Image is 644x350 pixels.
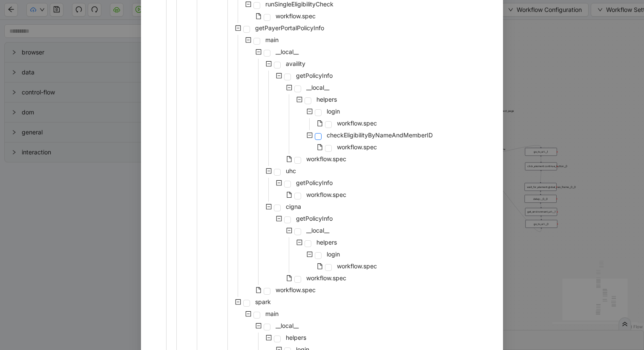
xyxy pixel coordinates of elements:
[294,71,334,81] span: getPolicyInfo
[276,180,282,186] span: minus-square
[307,251,313,257] span: minus-square
[286,167,296,174] span: uhc
[325,130,434,140] span: checkEligibilityByNameAndMemberID
[284,202,303,212] span: cigna
[294,178,334,188] span: getPolicyInfo
[265,36,279,43] span: main
[316,239,337,246] span: helpers
[286,228,292,233] span: minus-square
[316,96,337,103] span: helpers
[264,35,280,45] span: main
[306,191,346,198] span: workflow.spec
[265,310,279,317] span: main
[306,155,346,162] span: workflow.spec
[266,335,272,341] span: minus-square
[327,250,340,258] span: login
[337,262,377,270] span: workflow.spec
[276,322,299,329] span: __local__
[335,261,379,271] span: workflow.spec
[274,321,300,331] span: __local__
[235,25,241,31] span: minus-square
[284,59,307,69] span: availity
[325,249,342,259] span: login
[306,84,329,91] span: __local__
[276,216,282,222] span: minus-square
[307,108,313,114] span: minus-square
[276,12,316,20] span: workflow.spec
[274,47,300,57] span: __local__
[284,333,308,343] span: helpers
[286,275,292,281] span: file
[296,72,333,79] span: getPolicyInfo
[253,297,273,307] span: spark
[286,203,301,210] span: cigna
[266,61,272,67] span: minus-square
[276,286,316,293] span: workflow.spec
[317,144,323,150] span: file
[245,1,251,7] span: minus-square
[335,142,379,152] span: workflow.spec
[296,215,333,222] span: getPolicyInfo
[256,13,262,19] span: file
[305,225,331,236] span: __local__
[317,120,323,126] span: file
[294,213,334,224] span: getPolicyInfo
[305,83,331,93] span: __local__
[296,97,302,102] span: minus-square
[276,48,299,55] span: __local__
[286,156,292,162] span: file
[337,143,377,151] span: workflow.spec
[286,85,292,91] span: minus-square
[306,227,329,234] span: __local__
[305,273,348,283] span: workflow.spec
[315,237,339,248] span: helpers
[245,37,251,43] span: minus-square
[335,118,379,128] span: workflow.spec
[264,309,280,319] span: main
[315,94,339,105] span: helpers
[266,168,272,174] span: minus-square
[337,120,377,127] span: workflow.spec
[327,108,340,115] span: login
[305,190,348,200] span: workflow.spec
[235,299,241,305] span: minus-square
[276,73,282,79] span: minus-square
[296,239,302,245] span: minus-square
[286,192,292,198] span: file
[256,323,262,329] span: minus-square
[265,0,333,8] span: runSingleEligibilityCheck
[253,23,326,33] span: getPayerPortalPolicyInfo
[245,311,251,317] span: minus-square
[266,204,272,210] span: minus-square
[274,11,317,21] span: workflow.spec
[256,287,262,293] span: file
[296,179,333,186] span: getPolicyInfo
[286,60,305,67] span: availity
[305,154,348,164] span: workflow.spec
[327,131,433,139] span: checkEligibilityByNameAndMemberID
[255,24,324,31] span: getPayerPortalPolicyInfo
[255,298,271,305] span: spark
[306,274,346,282] span: workflow.spec
[317,263,323,269] span: file
[284,166,298,176] span: uhc
[325,106,342,117] span: login
[274,285,317,295] span: workflow.spec
[307,132,313,138] span: minus-square
[256,49,262,55] span: minus-square
[286,334,306,341] span: helpers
